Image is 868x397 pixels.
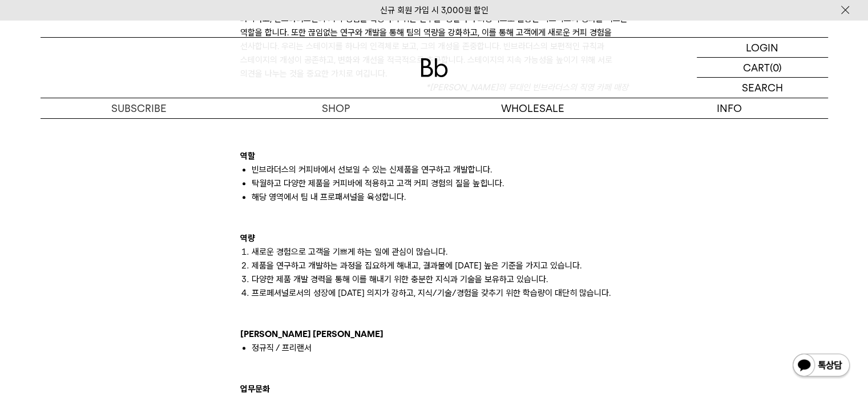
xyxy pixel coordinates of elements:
li: 새로운 경험으로 고객을 기쁘게 하는 일에 관심이 많습니다. [252,245,628,259]
li: 다양한 제품 개발 경력을 통해 이를 해내기 위한 충분한 지식과 기술을 보유하고 있습니다. [252,272,628,286]
li: 빈브라더스의 커피바에서 선보일 수 있는 신제품을 연구하고 개발합니다. [252,163,628,177]
b: 역량 [240,233,255,243]
a: LOGIN [697,38,828,58]
li: 탁월하고 다양한 제품을 커피바에 적용하고 고객 커피 경험의 질을 높힙니다. [252,177,628,190]
a: SHOP [237,98,434,118]
p: SEARCH [742,78,783,98]
b: 업무문화 [240,384,270,394]
li: 해당 영역에서 팀 내 프로패셔널을 육성합니다. [252,190,628,204]
p: CART [743,58,770,77]
li: 제품을 연구하고 개발하는 과정을 집요하게 해내고, 결과물에 [DATE] 높은 기준을 가지고 있습니다. [252,259,628,272]
li: 프로페셔널로서의 성장에 [DATE] 의지가 강하고, 지식/기술/경험을 갖추기 위한 학습량이 대단히 많습니다. [252,286,628,300]
img: 로고 [421,58,448,77]
b: 역할 [240,151,255,161]
p: WHOLESALE [434,98,631,118]
a: CART (0) [697,58,828,78]
a: 신규 회원 가입 시 3,000원 할인 [380,5,488,15]
p: LOGIN [746,38,778,57]
p: (0) [770,58,782,77]
li: 정규직 / 프리랜서 [252,341,628,355]
b: [PERSON_NAME] [PERSON_NAME] [240,329,383,339]
p: INFO [631,98,828,118]
a: SUBSCRIBE [41,98,237,118]
img: 카카오톡 채널 1:1 채팅 버튼 [792,352,851,380]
